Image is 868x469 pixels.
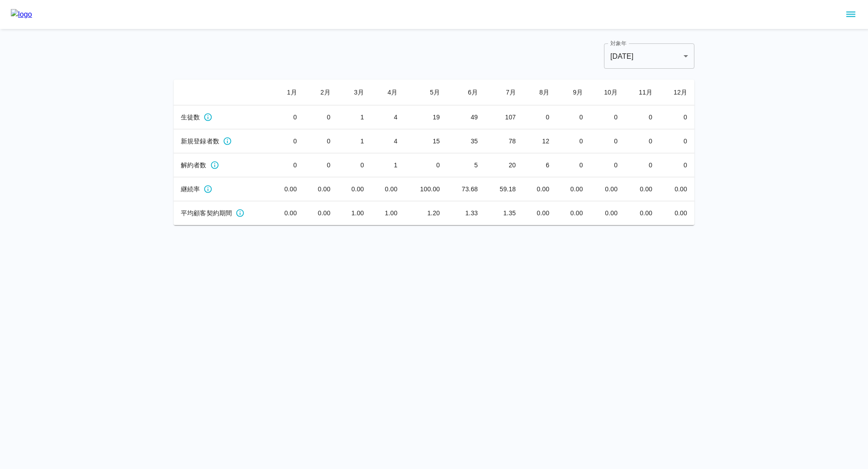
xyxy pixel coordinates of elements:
td: 0 [304,129,338,153]
th: 6 月 [447,80,485,105]
svg: 月ごとの継続率(%) [203,185,212,194]
td: 1.33 [447,201,485,225]
span: 解約者数 [181,161,207,170]
td: 0.00 [304,177,338,201]
td: 19 [405,105,447,129]
td: 0 [625,129,660,153]
td: 0 [625,153,660,177]
td: 0.00 [557,177,590,201]
label: 対象年 [610,39,627,47]
td: 1.20 [405,201,447,225]
td: 0.00 [557,201,590,225]
td: 0 [660,105,694,129]
td: 0.00 [338,177,371,201]
th: 1 月 [271,80,304,105]
td: 0 [660,153,694,177]
td: 0 [304,153,338,177]
td: 0.00 [660,177,694,201]
td: 1.00 [371,201,405,225]
td: 6 [523,153,557,177]
svg: 月ごとの平均継続期間(ヶ月) [236,208,245,218]
td: 0 [405,153,447,177]
td: 35 [447,129,485,153]
td: 59.18 [485,177,523,201]
td: 0 [523,105,557,129]
th: 11 月 [625,80,660,105]
td: 20 [485,153,523,177]
td: 0 [625,105,660,129]
td: 0 [271,129,304,153]
td: 0.00 [271,177,304,201]
th: 8 月 [523,80,557,105]
th: 4 月 [371,80,405,105]
td: 0.00 [625,177,660,201]
svg: 月ごとのアクティブなサブスク数 [203,113,212,122]
td: 0.00 [625,201,660,225]
td: 0 [660,129,694,153]
td: 49 [447,105,485,129]
span: 継続率 [181,185,200,194]
td: 0.00 [371,177,405,201]
td: 107 [485,105,523,129]
td: 0.00 [304,201,338,225]
td: 0 [304,105,338,129]
td: 0 [590,153,625,177]
th: 9 月 [557,80,590,105]
td: 0 [590,129,625,153]
svg: 月ごとの新規サブスク数 [223,137,232,146]
th: 10 月 [590,80,625,105]
th: 7 月 [485,80,523,105]
td: 1.35 [485,201,523,225]
th: 3 月 [338,80,371,105]
td: 1.00 [338,201,371,225]
td: 5 [447,153,485,177]
th: 5 月 [405,80,447,105]
td: 0.00 [590,201,625,225]
td: 12 [523,129,557,153]
img: logo [11,9,32,20]
td: 0 [557,105,590,129]
button: sidemenu [843,7,859,22]
td: 4 [371,105,405,129]
td: 100.00 [405,177,447,201]
td: 0 [557,129,590,153]
td: 78 [485,129,523,153]
td: 0.00 [590,177,625,201]
th: 2 月 [304,80,338,105]
td: 15 [405,129,447,153]
td: 0.00 [660,201,694,225]
td: 0 [590,105,625,129]
td: 0 [271,153,304,177]
td: 1 [338,105,371,129]
td: 0.00 [523,201,557,225]
td: 0 [271,105,304,129]
span: 生徒数 [181,113,200,122]
td: 1 [371,153,405,177]
td: 1 [338,129,371,153]
td: 0 [557,153,590,177]
span: 平均顧客契約期間 [181,208,232,218]
svg: 月ごとの解約サブスク数 [210,161,219,170]
div: [DATE] [604,43,694,69]
td: 0.00 [523,177,557,201]
td: 0.00 [271,201,304,225]
td: 73.68 [447,177,485,201]
th: 12 月 [660,80,694,105]
span: 新規登録者数 [181,137,219,146]
td: 0 [338,153,371,177]
td: 4 [371,129,405,153]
